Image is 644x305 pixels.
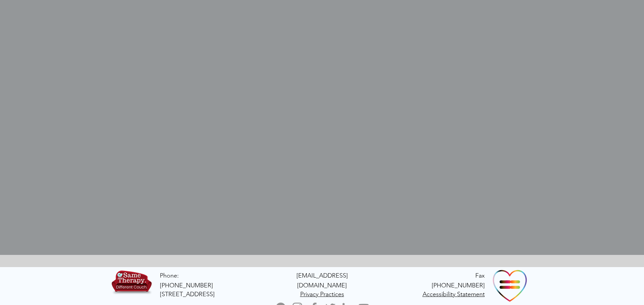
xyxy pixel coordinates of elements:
a: Accessibility Statement [423,290,485,298]
a: [EMAIL_ADDRESS][DOMAIN_NAME] [296,271,348,289]
img: TBH.US [110,269,153,299]
span: [STREET_ADDRESS] [160,290,215,298]
img: Ally Organization [492,267,528,304]
span: [EMAIL_ADDRESS][DOMAIN_NAME] [296,272,348,289]
a: Privacy Practices [300,290,344,298]
a: Phone: [PHONE_NUMBER] [160,272,213,289]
